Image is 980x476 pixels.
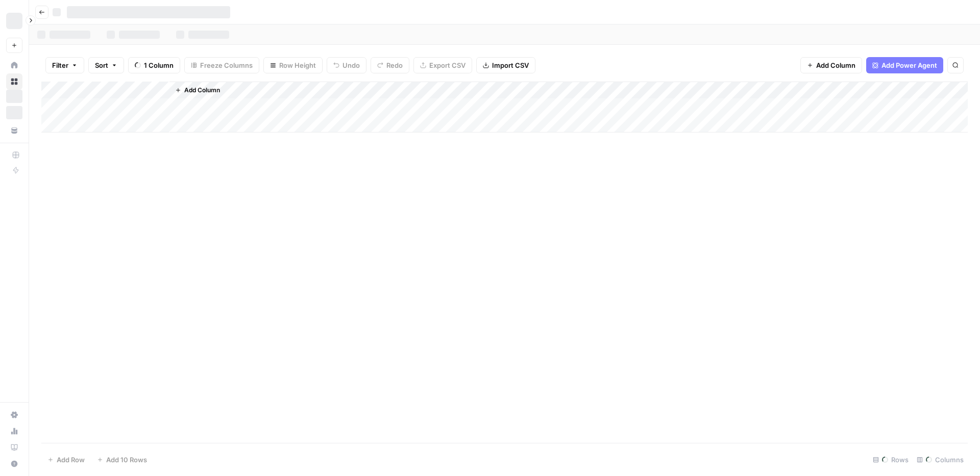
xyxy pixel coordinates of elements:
span: Export CSV [429,60,465,70]
div: Rows [869,452,913,468]
span: Add Column [184,86,220,95]
button: Add 10 Rows [91,452,153,468]
div: Columns [913,452,968,468]
span: Sort [95,60,108,70]
button: Sort [88,57,124,73]
button: Filter [45,57,84,73]
span: Undo [342,60,360,70]
button: 1 Column [128,57,180,73]
a: Home [6,57,22,73]
button: Add Power Agent [866,57,943,73]
span: Row Height [279,60,316,70]
button: Export CSV [413,57,472,73]
button: Import CSV [476,57,535,73]
button: Undo [327,57,366,73]
a: Browse [6,73,22,90]
a: Usage [6,423,22,439]
span: Redo [386,60,403,70]
button: Row Height [263,57,323,73]
a: Learning Hub [6,439,22,456]
span: Add Row [57,455,85,465]
button: Freeze Columns [184,57,259,73]
span: Freeze Columns [200,60,253,70]
span: Import CSV [492,60,529,70]
button: Help + Support [6,456,22,472]
button: Add Column [800,57,862,73]
button: Add Column [171,84,224,97]
button: Redo [371,57,409,73]
span: 1 Column [144,60,174,70]
span: Add Column [816,60,855,70]
button: Add Row [41,452,91,468]
span: Filter [52,60,68,70]
span: Add 10 Rows [106,455,147,465]
span: Add Power Agent [881,60,937,70]
a: Your Data [6,122,22,139]
a: Settings [6,407,22,423]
